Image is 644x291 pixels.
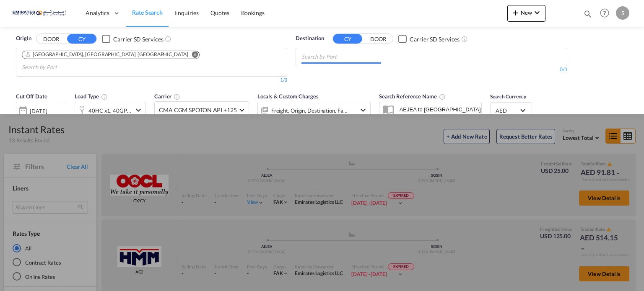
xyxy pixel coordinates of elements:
md-icon: Unchecked: Search for CY (Container Yard) services for all selected carriers.Checked : Search for... [165,36,171,42]
div: S [616,6,629,20]
input: Chips input. [301,50,381,64]
div: [DATE] [16,102,66,119]
md-icon: icon-plus 400-fg [511,8,521,18]
span: Search Reference Name [379,93,446,100]
div: Port of Jebel Ali, Jebel Ali, AEJEA [25,51,188,58]
span: Locals & Custom Charges [257,93,319,100]
md-icon: icon-chevron-down [133,105,143,115]
div: 0/3 [296,66,567,73]
md-icon: The selected Trucker/Carrierwill be displayed in the rate results If the rates are from another f... [174,93,180,100]
div: 40HC x1 40GP x1 20GP x1 [88,105,131,116]
span: New [511,9,542,16]
md-chips-wrap: Chips container. Use arrow keys to select chips. [21,48,283,74]
span: AED [496,107,519,114]
md-select: Select Currency: د.إ AEDUnited Arab Emirates Dirham [495,104,527,116]
md-icon: icon-chevron-down [358,105,368,115]
button: CY [67,34,96,44]
span: Rate Search [132,9,163,16]
md-icon: icon-magnify [583,9,592,18]
md-icon: Unchecked: Search for CY (Container Yard) services for all selected carriers.Checked : Search for... [461,36,468,42]
button: icon-plus 400-fgNewicon-chevron-down [507,5,545,22]
span: Origin [16,34,31,43]
span: CMA CGM SPOTON API +125 [159,106,237,114]
span: Enquiries [174,9,199,16]
button: Remove [187,51,199,59]
md-checkbox: Checkbox No Ink [102,34,163,43]
div: [DATE] [30,107,47,115]
div: 1/3 [16,77,287,84]
span: Cut Off Date [16,93,47,100]
span: Analytics [86,9,109,17]
span: Quotes [210,9,229,16]
div: Freight Origin Destination Factory Stuffing [271,105,348,116]
div: Help [597,6,616,21]
div: 40HC x1 40GP x1 20GP x1icon-chevron-down [75,102,146,118]
button: DOOR [36,34,66,44]
md-icon: icon-information-outline [101,93,108,100]
input: Search by Port [22,61,101,74]
md-chips-wrap: Chips container with autocompletion. Enter the text area, type text to search, and then use the u... [300,48,384,64]
div: icon-magnify [583,9,592,22]
span: Destination [296,34,324,43]
div: Carrier SD Services [410,35,460,44]
span: Bookings [241,9,265,16]
span: Help [597,6,612,20]
div: Carrier SD Services [113,35,163,44]
md-icon: Your search will be saved by the below given name [439,93,446,100]
span: Carrier [154,93,180,100]
img: c67187802a5a11ec94275b5db69a26e6.png [13,4,69,23]
button: CY [333,34,362,44]
div: Freight Origin Destination Factory Stuffingicon-chevron-down [257,102,371,118]
span: Load Type [75,93,108,100]
input: Search Reference Name [395,103,481,116]
div: Press delete to remove this chip. [25,51,190,58]
span: Search Currency [490,93,527,100]
md-checkbox: Checkbox No Ink [398,34,460,43]
md-icon: icon-chevron-down [532,8,542,18]
button: DOOR [364,34,393,44]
